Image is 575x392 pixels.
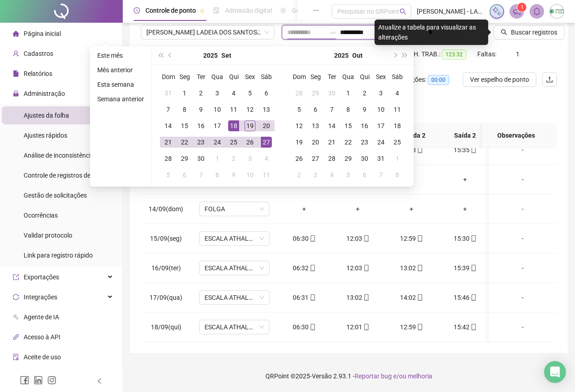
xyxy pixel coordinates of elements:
div: - [496,174,550,184]
span: Exportações [24,273,59,281]
td: 2025-10-06 [307,101,324,118]
td: 2025-09-14 [160,118,176,134]
span: lock [13,90,19,97]
span: THIAGO WILTON LADEIA DOS SANTOS LEDO [146,25,269,39]
td: 2025-11-08 [389,167,405,183]
span: Relatórios [24,70,52,77]
div: 25 [228,137,239,148]
td: 2025-09-03 [209,85,225,101]
span: 16/09(ter) [151,264,181,272]
th: Qua [340,69,356,85]
div: 7 [326,104,337,115]
div: 8 [392,169,403,180]
button: super-prev-year [155,46,165,65]
div: 3 [310,169,321,180]
div: - [496,145,550,155]
td: 2025-10-01 [340,85,356,101]
div: 28 [294,88,305,99]
span: Aceite de uso [24,353,61,361]
span: Link para registro rápido [24,252,93,259]
div: 27 [261,137,272,148]
span: Integrações [24,293,57,301]
span: user-add [13,50,19,57]
div: 30 [326,88,337,99]
td: 2025-11-03 [307,167,324,183]
td: 2025-10-24 [373,134,389,150]
div: 26 [245,137,255,148]
td: 2025-10-04 [389,85,405,101]
div: 10 [375,104,386,115]
div: 28 [326,153,337,164]
span: [PERSON_NAME] - LABORATORIO POLICLÍNICA VIDA [417,6,484,16]
span: mobile [470,147,477,153]
span: Agente de IA [24,313,59,321]
td: 2025-09-27 [258,134,275,150]
td: 2025-10-08 [340,101,356,118]
div: 19 [294,137,305,148]
span: ESCALA ATHALANTA 1 SEG A SEXT [205,232,264,245]
div: 5 [245,88,255,99]
td: 2025-09-22 [176,134,193,150]
div: 23 [359,137,370,148]
span: Ajustes rápidos [24,132,67,139]
td: 2025-10-12 [291,118,307,134]
td: 2025-09-26 [242,134,258,150]
div: 7 [195,169,206,180]
td: 2025-10-21 [324,134,340,150]
td: 2025-10-07 [324,101,340,118]
td: 2025-10-09 [225,167,242,183]
th: Sex [373,69,389,85]
div: 11 [261,169,272,180]
td: 2025-10-04 [258,150,275,167]
div: 4 [261,153,272,164]
div: 06:32 [285,263,324,273]
button: year panel [334,46,349,65]
span: ESCALA ATHALANTA 1 SEG A SEXT [205,291,264,304]
td: 2025-09-16 [193,118,209,134]
td: 2025-09-21 [160,134,176,150]
button: month panel [352,46,363,65]
td: 2025-09-01 [176,85,193,101]
div: 18 [392,120,403,131]
div: 19 [245,120,255,131]
div: 26 [294,153,305,164]
span: ellipsis [313,7,319,14]
span: mobile [362,235,370,242]
div: 15:35 [445,145,485,155]
div: 12 [294,120,305,131]
td: 2025-10-05 [291,101,307,118]
td: 2025-10-10 [373,101,389,118]
td: 2025-08-31 [160,85,176,101]
td: 2025-09-30 [193,150,209,167]
div: + [338,204,377,214]
div: 2 [359,88,370,99]
div: 28 [163,153,174,164]
div: 7 [375,169,386,180]
div: - [496,293,550,303]
th: Ter [324,69,340,85]
div: 17 [375,120,386,131]
div: 15 [343,120,354,131]
div: H. TRAB.: [414,49,477,60]
button: next-year [390,46,400,65]
button: Buscar registros [494,25,565,40]
th: Qui [225,69,242,85]
td: 2025-09-11 [225,101,242,118]
div: 12:59 [392,233,431,243]
span: upload [546,76,553,83]
div: 29 [179,153,190,164]
div: 3 [375,88,386,99]
span: audit [13,354,19,360]
div: 16 [359,120,370,131]
span: mobile [309,235,316,242]
div: 15:30 [445,233,485,243]
li: Semana anterior [94,94,148,104]
td: 2025-10-02 [225,150,242,167]
td: 2025-09-23 [193,134,209,150]
td: 2025-10-15 [340,118,356,134]
span: Reportar bug e/ou melhoria [355,372,432,380]
td: 2025-11-02 [291,167,307,183]
div: 20 [310,137,321,148]
div: 30 [359,153,370,164]
div: 29 [343,153,354,164]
